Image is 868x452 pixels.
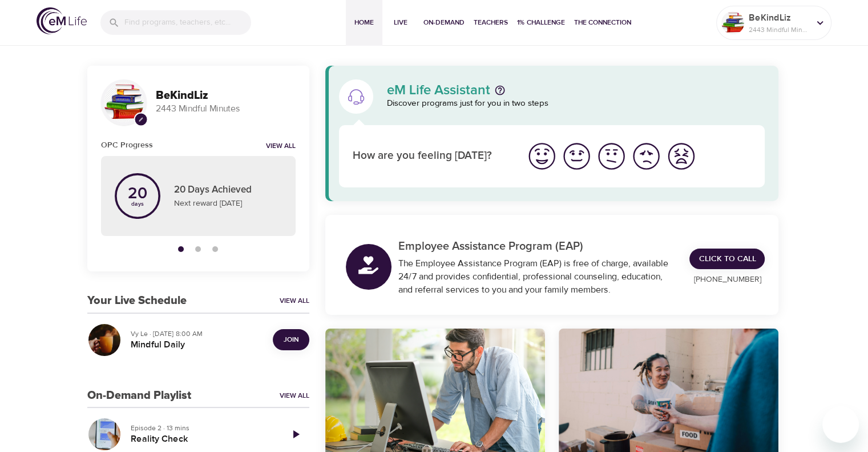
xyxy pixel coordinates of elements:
[699,252,756,266] span: Click to Call
[387,17,414,29] span: Live
[273,329,309,350] button: Join
[749,11,809,25] p: BeKindLiz
[822,406,859,443] iframe: Button to launch messaging window
[664,139,699,174] button: I'm feeling worst
[387,97,765,110] p: Discover programs just for you in two steps
[689,249,765,270] a: Click to Call
[474,17,508,29] span: Teachers
[104,82,144,122] img: Remy Sharp
[131,423,273,433] p: Episode 2 · 13 mins
[350,17,378,29] span: Home
[87,294,187,307] h3: Your Live Schedule
[266,142,296,151] a: View all notifications
[596,141,627,172] img: ok
[128,186,147,202] p: 20
[280,296,309,306] a: View All
[561,141,592,172] img: good
[629,139,664,174] button: I'm feeling bad
[594,139,629,174] button: I'm feeling ok
[284,334,298,346] span: Join
[131,339,264,351] h5: Mindful Daily
[524,139,559,174] button: I'm feeling great
[124,10,251,35] input: Find programs, teachers, etc...
[87,417,122,451] button: Reality Check
[423,17,465,29] span: On-Demand
[87,389,191,402] h3: On-Demand Playlist
[156,89,296,102] h3: BeKindLiz
[574,17,631,29] span: The Connection
[282,421,309,448] a: Play Episode
[517,17,565,29] span: 1% Challenge
[526,141,558,172] img: great
[131,329,264,339] p: Vy Le · [DATE] 8:00 AM
[353,148,511,165] p: How are you feeling [DATE]?
[156,102,296,115] p: 2443 Mindful Minutes
[749,25,809,35] p: 2443 Mindful Minutes
[721,11,744,34] img: Remy Sharp
[347,87,365,106] img: eM Life Assistant
[387,83,490,97] p: eM Life Assistant
[398,257,676,297] div: The Employee Assistance Program (EAP) is free of charge, available 24/7 and provides confidential...
[128,202,147,206] p: days
[131,433,273,445] h5: Reality Check
[665,141,697,172] img: worst
[559,139,594,174] button: I'm feeling good
[174,198,282,210] p: Next reward [DATE]
[689,274,765,286] p: [PHONE_NUMBER]
[398,238,676,255] p: Employee Assistance Program (EAP)
[174,183,282,198] p: 20 Days Achieved
[37,7,87,34] img: logo
[101,139,153,151] h6: OPC Progress
[631,141,662,172] img: bad
[280,391,309,401] a: View All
